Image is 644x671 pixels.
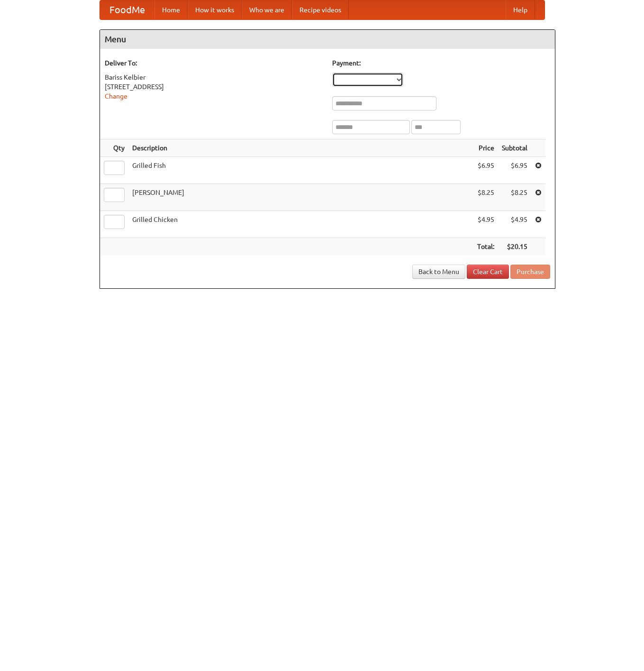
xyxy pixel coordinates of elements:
h5: Deliver To: [105,58,323,68]
a: Who we are [242,0,292,19]
th: Qty [100,139,128,157]
th: Price [473,139,498,157]
td: $6.95 [473,157,498,184]
td: Grilled Chicken [128,211,473,238]
td: $4.95 [473,211,498,238]
td: $8.25 [473,184,498,211]
td: $4.95 [498,211,531,238]
td: $6.95 [498,157,531,184]
a: Change [105,92,127,100]
th: Description [128,139,473,157]
th: Subtotal [498,139,531,157]
td: Grilled Fish [128,157,473,184]
button: Purchase [510,265,550,279]
a: Home [154,0,188,19]
th: $20.15 [498,238,531,256]
div: [STREET_ADDRESS] [105,82,323,92]
a: Recipe videos [292,0,349,19]
h4: Menu [100,30,555,49]
a: Back to Menu [412,265,465,279]
th: Total: [473,238,498,256]
a: Clear Cart [467,265,509,279]
td: $8.25 [498,184,531,211]
div: Bariss Kelbier [105,73,323,82]
td: [PERSON_NAME] [128,184,473,211]
h5: Payment: [332,58,550,68]
a: How it works [188,0,242,19]
a: Help [506,0,535,19]
a: FoodMe [100,0,154,19]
